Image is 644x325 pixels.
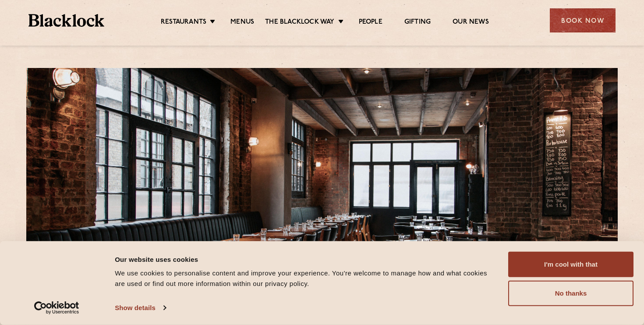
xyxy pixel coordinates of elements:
[508,252,633,277] button: I'm cool with that
[230,18,254,28] a: Menus
[161,18,206,28] a: Restaurants
[115,301,166,314] a: Show details
[265,18,334,28] a: The Blacklock Way
[550,8,616,32] div: Book Now
[115,254,498,264] div: Our website uses cookies
[28,14,104,27] img: BL_Textured_Logo-footer-cropped.svg
[508,281,633,306] button: No thanks
[18,301,95,314] a: Usercentrics Cookiebot - opens in a new window
[453,18,489,28] a: Our News
[115,268,498,289] div: We use cookies to personalise content and improve your experience. You're welcome to manage how a...
[359,18,382,28] a: People
[404,18,431,28] a: Gifting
